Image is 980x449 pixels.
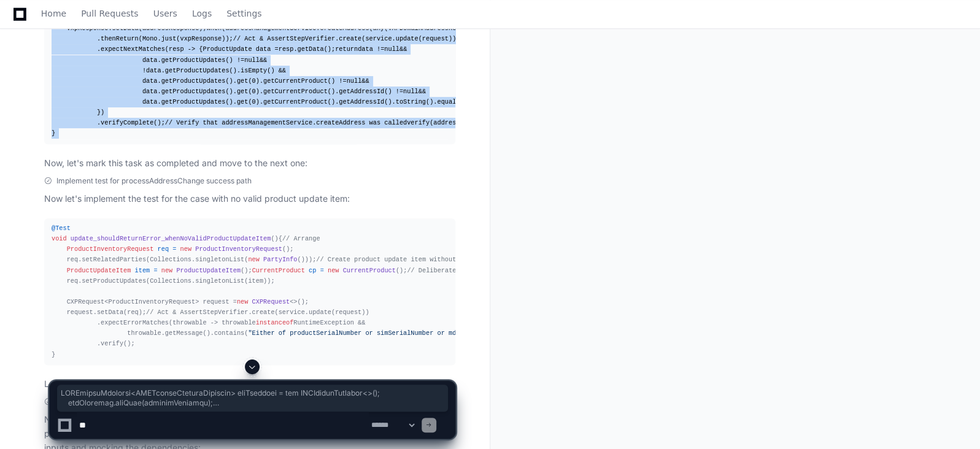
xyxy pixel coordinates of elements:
span: instanceof [256,319,294,326]
span: return [335,45,358,53]
span: // Arrange [282,235,320,242]
span: new [248,256,259,263]
span: item [135,267,150,274]
span: @Test [52,224,71,232]
span: 0 [252,77,256,85]
span: new [161,267,172,274]
span: new [237,298,248,305]
span: CurrentProduct [252,267,305,274]
span: CXPRequest [252,298,290,305]
span: null [347,77,362,85]
span: // Act & Assert [233,35,290,42]
span: void [52,235,67,242]
span: cp [309,267,316,274]
span: = [172,245,176,253]
span: 0 [252,88,256,95]
span: new [180,245,191,253]
span: // Act & Assert [146,309,203,316]
span: Home [41,10,66,17]
span: // Deliberately not setting any of the required fields [407,267,611,274]
span: update_shouldReturnError_whenNoValidProductUpdateItem [71,235,271,242]
p: Now let's implement the test for the case with no valid product update item: [44,192,455,206]
span: data [256,45,271,53]
span: ProductUpdateItem [176,267,241,274]
span: Settings [226,10,261,17]
span: = [275,45,279,53]
span: ProductUpdateItem [67,267,131,274]
span: LOREmipsuMdolorsi<AMETconseCteturaDipiscin> eliTseddoei = tem INCIdidunTutlabor<>(); etdOloremag.... [61,388,444,408]
span: // Create product update item without required fields (productSerialNumber, simSerialNumber, mdn) [316,256,683,263]
span: 0 [252,98,256,106]
p: Now, let's mark this task as completed and move to the next one: [44,156,455,171]
span: null [384,45,399,53]
span: ProductInventoryRequest [67,245,154,253]
span: () [271,235,278,242]
span: Implement test for processAddressChange success path [56,176,252,186]
span: Pull Requests [81,10,138,17]
span: req [158,245,169,253]
span: new [328,267,339,274]
span: ProductUpdate [203,45,252,53]
span: "Either of productSerialNumber or simSerialNumber or mdn must be provided" [248,329,528,337]
span: PartyInfo [263,256,297,263]
span: = [320,267,324,274]
span: CurrentProduct [343,267,396,274]
span: // Verify that addressManagementService.createAddress was called [165,119,407,126]
span: Logs [192,10,212,17]
div: { (); req.setRelatedParties(Collections.singletonList( ())); (); (); item.setCurrentProduct(cp); ... [52,223,448,360]
span: = [153,267,157,274]
span: null [403,88,419,95]
span: Users [153,10,177,17]
span: ProductInventoryRequest [195,245,282,253]
span: null [244,56,260,64]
